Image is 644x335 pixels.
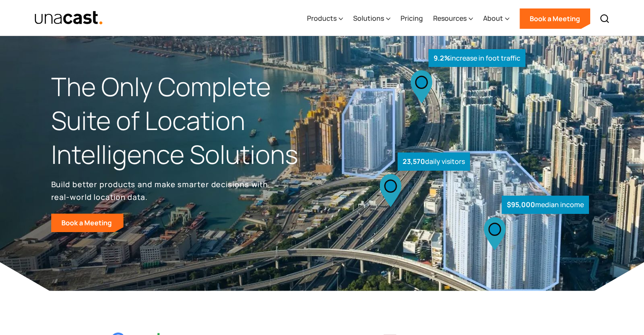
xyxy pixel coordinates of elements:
div: Solutions [353,1,390,36]
strong: 9.2% [434,53,450,63]
div: Resources [433,13,467,23]
div: Solutions [353,13,384,23]
a: Book a Meeting [51,213,124,232]
div: About [483,1,509,36]
div: Resources [433,1,473,36]
h1: The Only Complete Suite of Location Intelligence Solutions [51,70,322,171]
img: Search icon [600,14,610,24]
a: Book a Meeting [520,8,590,29]
img: Unacast text logo [34,11,103,25]
div: daily visitors [398,152,470,171]
a: Pricing [401,1,423,36]
a: home [34,11,103,25]
p: Build better products and make smarter decisions with real-world location data. [51,178,271,203]
div: increase in foot traffic [428,49,525,67]
div: About [483,13,503,23]
div: median income [502,196,589,214]
div: Products [307,13,337,23]
strong: $95,000 [507,200,535,209]
strong: 23,570 [403,157,425,166]
div: Products [307,1,343,36]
